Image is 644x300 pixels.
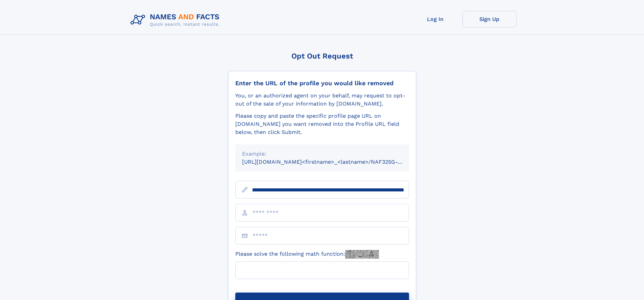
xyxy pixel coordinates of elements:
[228,52,416,60] div: Opt Out Request
[408,11,462,27] a: Log In
[128,11,225,29] img: Logo Names and Facts
[235,92,409,108] div: You, or an authorized agent on your behalf, may request to opt-out of the sale of your informatio...
[235,79,409,87] div: Enter the URL of the profile you would like removed
[462,11,517,27] a: Sign Up
[235,250,379,259] label: Please solve the following math function:
[235,112,409,136] div: Please copy and paste the specific profile page URL on [DOMAIN_NAME] you want removed into the Pr...
[242,150,402,158] div: Example:
[242,159,422,165] small: [URL][DOMAIN_NAME]<firstname>_<lastname>/NAF325G-xxxxxxxx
